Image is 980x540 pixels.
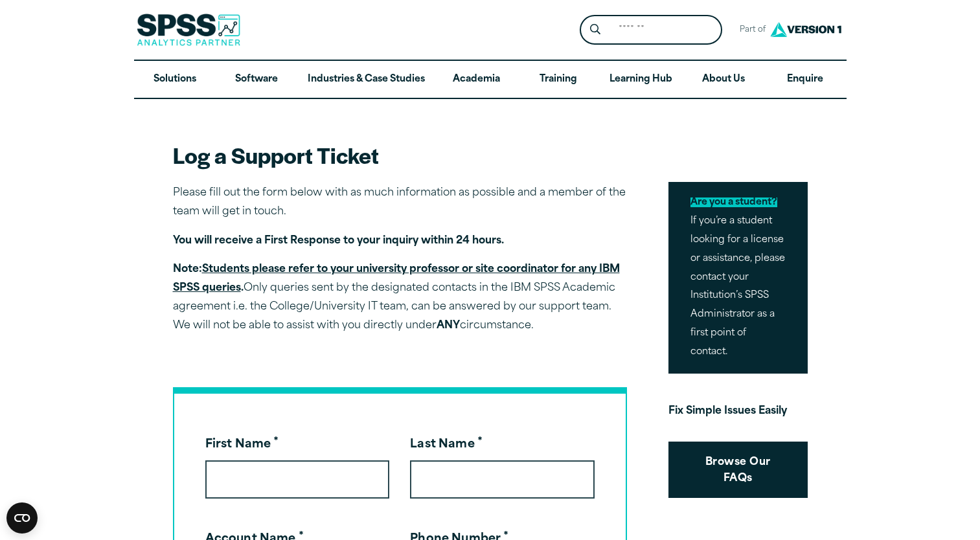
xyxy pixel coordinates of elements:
[668,182,808,373] p: If you’re a student looking for a license or assistance, please contact your Institution’s SPSS A...
[435,61,517,98] a: Academia
[173,264,620,293] u: Students please refer to your university professor or site coordinator for any IBM SPSS queries
[690,197,777,207] mark: Are you a student?
[437,321,460,331] strong: ANY
[668,402,808,421] p: Fix Simple Issues Easily
[590,24,600,35] svg: Search magnifying glass icon
[205,439,279,451] label: First Name
[216,61,297,98] a: Software
[599,61,683,98] a: Learning Hub
[173,184,627,221] p: Please fill out the form below with as much information as possible and a member of the team will...
[173,260,627,335] p: Only queries sent by the designated contacts in the IBM SPSS Academic agreement i.e. the College/...
[6,502,38,534] button: Open CMP widget
[668,442,808,498] a: Browse Our FAQs
[517,61,598,98] a: Training
[764,61,846,98] a: Enquire
[683,61,764,98] a: About Us
[173,236,504,246] strong: You will receive a First Response to your inquiry within 24 hours.
[137,14,240,46] img: SPSS Analytics Partner
[767,17,845,41] img: Version1 Logo
[733,21,767,39] span: Part of
[173,141,627,170] h2: Log a Support Ticket
[410,439,483,451] label: Last Name
[134,61,216,98] a: Solutions
[134,61,847,98] nav: Desktop version of site main menu
[583,18,607,42] button: Search magnifying glass icon
[297,61,435,98] a: Industries & Case Studies
[173,264,620,293] strong: Note: .
[580,15,722,45] form: Site Header Search Form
